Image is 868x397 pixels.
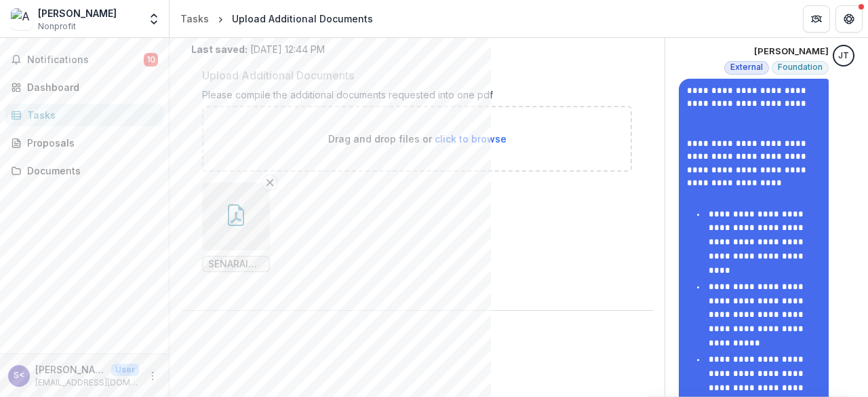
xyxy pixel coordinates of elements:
span: Nonprofit [38,20,76,33]
span: Notifications [27,54,144,66]
span: External [730,62,763,72]
p: User [111,364,139,376]
div: Upload Additional Documents [232,12,373,26]
p: [PERSON_NAME] [754,45,829,58]
div: Samihah Ibrahim <abrahamventure23@gmail.com> [14,371,24,380]
a: Proposals [5,132,163,154]
button: Open entity switcher [144,5,163,33]
button: Notifications10 [5,49,163,71]
p: Drag and drop files or [328,132,507,146]
div: Tasks [180,12,209,26]
p: [DATE] 12:44 PM [191,42,325,56]
nav: breadcrumb [175,9,378,29]
a: Tasks [175,9,214,29]
p: [EMAIL_ADDRESS][DOMAIN_NAME] [35,377,139,389]
a: Dashboard [5,76,163,98]
a: Documents [5,159,163,182]
div: [PERSON_NAME] [38,6,117,20]
div: Dashboard [27,80,153,94]
p: Upload Additional Documents [202,67,354,83]
p: [PERSON_NAME] <[EMAIL_ADDRESS][DOMAIN_NAME]> [35,362,106,377]
div: Josselyn Tan [838,52,849,60]
div: Documents [27,164,153,178]
span: click to browse [435,133,507,145]
img: Abraham Venture [11,8,33,30]
div: Proposals [27,136,153,150]
button: Get Help [835,5,863,33]
span: Foundation [778,62,823,72]
div: Tasks [27,108,153,122]
button: More [144,368,161,384]
button: Remove File [262,174,278,191]
span: 10 [144,53,158,67]
span: SENARAI NAMA PESERTA [PERSON_NAME] TIME SCHEDULE PEMASANGAN.pdf [208,259,264,270]
div: Remove FileSENARAI NAMA PESERTA [PERSON_NAME] TIME SCHEDULE PEMASANGAN.pdf [202,183,270,272]
a: Tasks [5,104,163,126]
div: Please compile the additional documents requested into one pdf [202,89,632,106]
button: Partners [803,5,830,33]
strong: Last saved: [191,43,248,55]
